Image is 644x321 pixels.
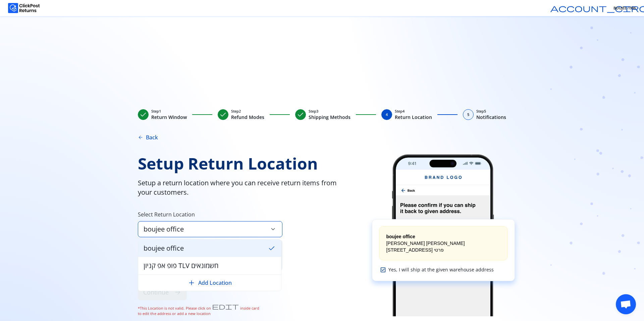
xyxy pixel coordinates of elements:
span: Step 4 [395,109,432,114]
span: Return Location [395,114,432,121]
span: Setup a return location where you can receive return items from your customers. [138,178,355,197]
span: edit [212,303,239,310]
span: boujee office [144,224,184,234]
button: addAdd Location [144,279,276,287]
span: Shipping Methods [309,114,351,121]
span: *This Location is not valid. Please click on inside card to edit the address or add a new location [138,303,355,316]
span: check [219,111,227,119]
span: Select Return Location [138,210,282,218]
span: Return Window [151,114,187,121]
span: 4 [386,112,388,117]
span: add [187,279,196,287]
span: BOUJEE-1996 [613,5,636,11]
span: arrow_back [138,135,143,140]
span: arrow_forward [174,288,181,296]
span: keyboard_arrow_down [269,226,277,233]
span: Step 3 [309,109,351,114]
span: Yes, I will ship at the given warehouse address [388,266,494,273]
span: Step 5 [476,109,506,114]
button: arrow_backBack [138,133,158,141]
span: Step 1 [151,109,187,114]
img: return-window [372,154,514,316]
span: check [297,111,305,119]
button: Continuearrow_forward [138,284,187,300]
img: Logo [8,3,40,13]
span: boujee office [144,244,184,253]
span: [PERSON_NAME] [PERSON_NAME][STREET_ADDRESS] פרטי [386,241,465,253]
span: Refund Modes [231,114,264,121]
span: boujee office [386,234,415,239]
span: check [268,244,276,252]
span: 5 [467,112,469,117]
span: Step 2 [231,109,264,114]
span: Notifications [476,114,506,121]
div: פתח צ'אט [616,294,636,314]
span: Setup Return Location [138,154,355,173]
span: check [139,111,147,119]
span: פופ אפ קניון TLV חשמונאים [144,261,219,270]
